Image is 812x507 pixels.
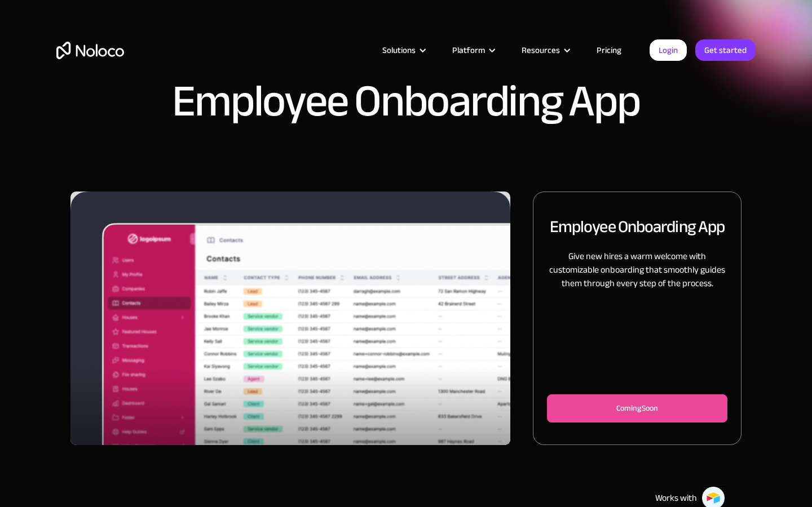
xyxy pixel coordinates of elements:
a: Get started [695,39,756,61]
div: carousel [70,192,510,445]
div: Solutions [368,43,438,57]
a: home [56,42,124,59]
div: Resources [507,43,582,57]
a: Pricing [582,43,636,57]
div: Coming Soon [566,402,709,415]
div: Solutions [382,43,416,57]
div: Resources [522,43,560,57]
div: Works with [655,491,697,505]
div: 1 of 3 [70,192,510,445]
a: Login [650,39,687,61]
h1: Employee Onboarding App [172,79,639,124]
div: Platform [452,43,485,57]
p: Give new hires a warm welcome with customizable onboarding that smoothly guides them through ever... [547,250,727,290]
div: Platform [438,43,507,57]
h2: Employee Onboarding App [550,215,725,238]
